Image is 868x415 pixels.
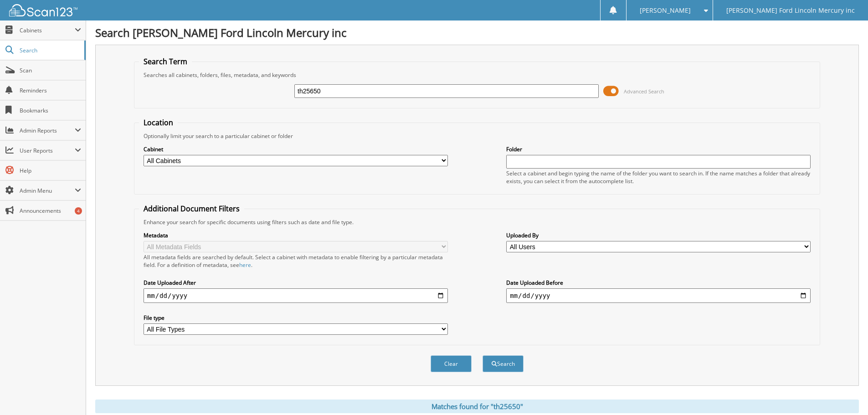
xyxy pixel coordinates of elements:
legend: Search Term [139,56,192,67]
label: Date Uploaded After [144,279,448,287]
div: Enhance your search for specific documents using filters such as date and file type. [139,218,815,226]
label: Cabinet [144,145,448,153]
div: Optionally limit your search to a particular cabinet or folder [139,132,815,140]
span: Search [20,46,80,54]
div: Select a cabinet and begin typing the name of the folder you want to search in. If the name match... [506,169,811,185]
img: scan123-logo-white.svg [9,4,77,16]
span: Admin Reports [20,127,75,134]
label: Uploaded By [506,231,811,239]
input: end [506,288,811,303]
span: User Reports [20,147,75,154]
legend: Additional Document Filters [139,204,244,214]
span: Help [20,167,81,174]
button: Clear [431,355,472,372]
h1: Search [PERSON_NAME] Ford Lincoln Mercury inc [95,25,859,40]
label: Metadata [144,231,448,239]
span: [PERSON_NAME] [640,8,691,13]
legend: Location [139,118,178,128]
span: Reminders [20,87,81,94]
div: All metadata fields are searched by default. Select a cabinet with metadata to enable filtering b... [144,253,448,269]
span: Scan [20,67,81,74]
input: start [144,288,448,303]
label: Folder [506,145,811,153]
span: Announcements [20,207,81,215]
div: 4 [75,207,82,215]
span: [PERSON_NAME] Ford Lincoln Mercury inc [726,8,855,13]
span: Cabinets [20,26,75,34]
span: Advanced Search [624,88,664,95]
div: Matches found for "th25650" [95,400,859,413]
span: Admin Menu [20,187,75,195]
a: here [239,261,251,269]
label: File type [144,314,448,322]
label: Date Uploaded Before [506,279,811,287]
div: Searches all cabinets, folders, files, metadata, and keywords [139,71,815,79]
span: Bookmarks [20,107,81,114]
button: Search [483,355,524,372]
